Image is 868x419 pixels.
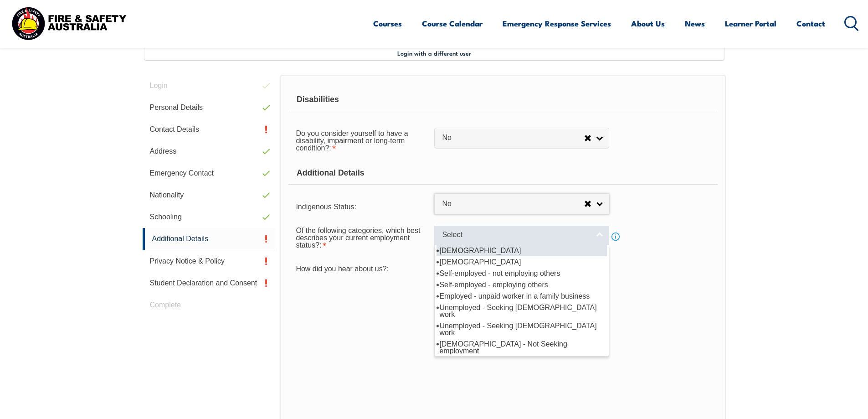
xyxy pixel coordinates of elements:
[796,11,825,36] a: Contact
[143,272,276,294] a: Student Declaration and Consent
[442,133,584,143] span: No
[143,206,276,228] a: Schooling
[143,250,276,272] a: Privacy Notice & Policy
[442,230,590,240] span: Select
[143,184,276,206] a: Nationality
[685,11,705,36] a: News
[296,129,408,152] span: Do you consider yourself to have a disability, impairment or long-term condition?:
[609,230,622,243] a: Info
[422,11,483,36] a: Course Calendar
[296,227,420,249] span: Of the following categories, which best describes your current employment status?:
[143,228,276,250] a: Additional Details
[437,245,607,256] li: [DEMOGRAPHIC_DATA]
[296,265,389,273] span: How did you hear about us?:
[288,88,717,111] div: Disabilities
[288,162,717,185] div: Additional Details
[437,279,607,290] li: Self-employed - employing others
[631,11,665,36] a: About Us
[397,49,471,57] span: Login with a different user
[437,338,607,357] li: [DEMOGRAPHIC_DATA] - Not Seeking employment
[143,140,276,162] a: Address
[503,11,611,36] a: Emergency Response Services
[442,199,584,209] span: No
[143,162,276,184] a: Emergency Contact
[437,302,607,320] li: Unemployed - Seeking [DEMOGRAPHIC_DATA] work
[437,268,607,279] li: Self-employed - not employing others
[143,119,276,140] a: Contact Details
[373,11,402,36] a: Courses
[288,124,434,156] div: Do you consider yourself to have a disability, impairment or long-term condition? is required.
[143,97,276,119] a: Personal Details
[437,256,607,268] li: [DEMOGRAPHIC_DATA]
[725,11,776,36] a: Learner Portal
[296,203,356,211] span: Indigenous Status:
[288,220,434,253] div: Of the following categories, which best describes your current employment status? is required.
[437,320,607,338] li: Unemployed - Seeking [DEMOGRAPHIC_DATA] work
[437,290,607,302] li: Employed - unpaid worker in a family business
